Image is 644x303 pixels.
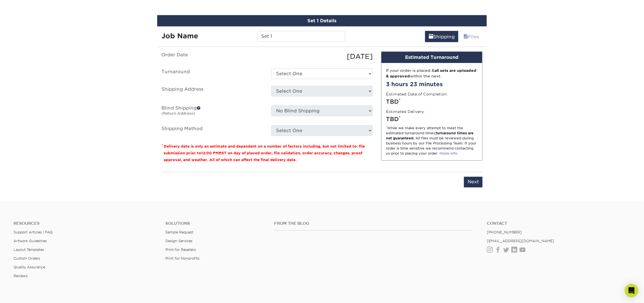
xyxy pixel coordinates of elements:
[625,284,638,297] div: Open Intercom Messenger
[487,221,630,226] a: Contact
[166,239,193,243] a: Design Services
[386,91,448,97] label: Estimated Date of Completion:
[14,274,28,278] a: Reviews
[157,106,267,119] label: Blind Shipping
[166,257,200,261] a: Print for Nonprofits
[487,230,522,235] a: [PHONE_NUMBER]
[166,248,196,252] a: Print for Resellers
[161,111,195,115] small: (Return Address)
[166,221,266,226] h4: Solutions
[464,177,483,188] input: Next
[14,239,47,243] a: Artwork Guidelines
[386,109,425,114] label: Estimated Delivery:
[14,257,40,261] a: Custom Orders
[386,80,478,88] div: 3 hours 23 minutes
[425,31,458,42] a: Shipping
[274,221,472,226] h4: From the Blog
[14,221,157,226] h4: Resources
[157,125,267,136] label: Shipping Method
[463,34,468,39] span: files
[386,68,478,79] div: If your order is placed & within the next:
[157,52,267,62] label: Order Date
[440,151,457,155] a: more info
[381,52,482,63] div: Estimated Turnaround
[14,248,44,252] a: Layout Templates
[460,31,483,42] a: Files
[157,86,267,99] label: Shipping Address
[487,239,554,243] a: [EMAIL_ADDRESS][DOMAIN_NAME]
[386,115,478,123] div: TBD
[166,230,194,235] a: Sample Request
[386,97,478,106] div: TBD
[267,52,377,62] div: [DATE]
[429,34,433,39] span: shipping
[14,265,45,269] a: Quality Assurance
[164,144,365,162] small: Delivery date is only an estimate and dependent on a number of factors including, but not limited...
[157,15,487,26] div: Set 1 Details
[161,32,198,40] strong: Job Name
[386,126,478,156] div: While we make every attempt to meet the estimated turnaround times; . All files must be reviewed ...
[201,151,219,155] span: 12:00 PM
[257,31,345,42] input: Enter a job name
[157,68,267,79] label: Turnaround
[14,230,53,235] a: Support Articles | FAQ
